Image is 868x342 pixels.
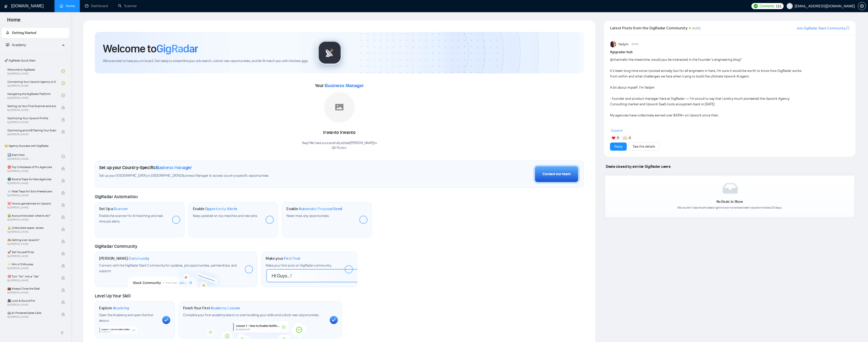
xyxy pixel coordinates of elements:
[716,199,743,204] span: No Deals to Show
[12,43,26,47] span: Academy
[7,250,56,255] span: 🚀 Sell Yourself First
[629,135,631,140] span: 4
[7,230,56,233] span: By [PERSON_NAME]
[317,40,342,65] img: gigradar-logo.png
[2,55,68,66] span: 🚀 GigRadar Quick Start
[61,215,65,219] span: lock
[7,194,56,197] span: By [PERSON_NAME]
[95,194,138,199] span: GigRadar Automation
[61,252,65,255] span: lock
[315,83,364,88] span: Your
[661,124,665,129] span: 🎓
[103,59,308,64] span: We're excited to have you on board. Get ready to streamline your job search, unlock new opportuni...
[193,214,258,218] span: Keep updated on top matches and new jobs.
[611,41,617,47] img: Vadym
[61,313,65,316] span: lock
[302,128,377,137] div: Irwanto Irwanto
[846,26,849,30] span: export
[7,323,56,328] span: 🎯 Can't find matching jobs?
[156,42,198,55] span: GigRadar
[128,264,225,287] img: slackcommunity-bg.png
[284,256,300,261] span: First Post
[7,170,56,173] span: By [PERSON_NAME]
[858,4,866,8] a: setting
[614,144,622,149] a: Reply
[61,191,65,195] span: lock
[61,106,65,109] span: lock
[266,256,300,261] h1: Make your
[60,4,75,8] a: homeHome
[61,179,65,183] span: lock
[7,104,56,109] span: Setting Up Your First Scanner and Auto-Bidder
[677,206,782,209] span: We couldn’t load recent deals right now or none have been closed in the last 30 days.
[6,43,9,47] span: fund-projection-screen
[61,300,65,304] span: lock
[7,279,56,282] span: By [PERSON_NAME]
[7,225,56,230] span: 🔓 Unblocked cases: review
[623,136,627,140] img: 🙌
[299,206,342,211] span: Automatic Proposal Send
[99,263,237,273] span: Connect with the GigRadar Slack Community for updates, job opportunities, partnerships, and support.
[99,256,149,261] h1: [PERSON_NAME]
[858,2,866,10] button: setting
[129,256,149,261] span: Community
[760,3,775,9] span: Connects:
[2,28,69,38] li: Getting Started
[61,167,65,170] span: lock
[114,206,128,211] span: Scanner
[7,291,56,294] span: By [PERSON_NAME]
[99,306,129,311] h1: Explore
[7,201,56,206] span: ❌ How to get banned on Upwork
[183,306,240,311] h1: Finish Your First
[610,25,688,31] span: Latest Posts from the GigRadar Community
[692,27,701,30] span: [DATE]
[7,213,56,218] span: 😭 Account blocked: what to do?
[6,31,9,34] span: rocket
[629,143,659,151] button: See the details
[60,330,65,335] span: double-left
[7,116,56,121] span: Optimizing Your Upwork Profile
[7,237,56,243] span: 🙈 Getting over Upwork?
[156,165,192,170] span: Business Manager
[7,286,56,291] span: 💼 Always Close the Deal
[7,165,56,170] span: ⛔ Top 3 Mistakes of Pro Agencies
[7,315,56,318] span: By [PERSON_NAME]
[3,16,25,27] span: Home
[788,4,791,8] span: user
[103,42,198,55] h1: Welcome to
[2,141,68,151] span: 👑 Agency Success with GigRadar
[617,135,619,140] span: 6
[4,2,8,10] img: logo
[61,69,65,73] span: check-circle
[7,133,56,136] span: By [PERSON_NAME]
[7,255,56,258] span: By [PERSON_NAME]
[61,155,65,158] span: check-circle
[610,143,627,151] button: Reply
[533,165,580,184] button: Contact our team
[846,26,849,30] a: export
[61,118,65,122] span: lock
[205,206,237,211] span: Opportunity Alerts
[12,31,36,35] span: Getting Started
[61,264,65,268] span: lock
[604,162,672,171] span: Deals closed by similar GigRadar users
[7,267,56,270] span: By [PERSON_NAME]
[7,310,56,315] span: 🤖 AI-Powered Sales Calls
[61,288,65,292] span: lock
[61,203,65,207] span: lock
[7,262,56,267] span: ⚡ Win in 5 Minutes
[858,4,866,8] span: setting
[118,4,137,8] a: searchScanner
[99,165,192,170] h1: Set up your Country-Specific
[325,83,364,88] span: Business Manager
[633,144,655,149] a: See the details
[99,173,387,178] span: Set up your [GEOGRAPHIC_DATA] or [GEOGRAPHIC_DATA] Business Manager to access country-specific op...
[99,313,153,323] span: Open the Academy and open the first lesson.
[324,92,355,123] img: placeholder.png
[61,94,65,97] span: check-circle
[61,130,65,134] span: lock
[7,151,61,162] a: 1️⃣ Start HereBy[PERSON_NAME]
[7,66,61,77] a: Welcome to GigRadarBy[PERSON_NAME]
[95,244,137,249] span: GigRadar Community
[7,90,61,101] a: Navigating the GigRadar PlatformBy[PERSON_NAME]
